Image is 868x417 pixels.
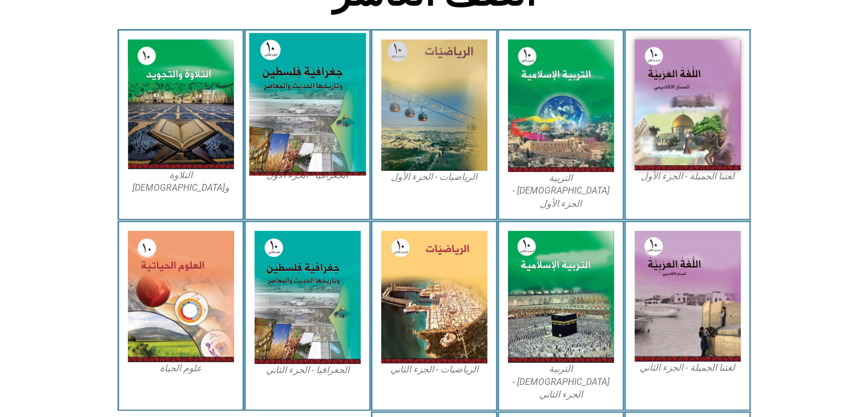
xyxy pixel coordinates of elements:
[160,363,202,374] font: علوم الحياة
[641,171,734,182] font: لغتنا الجميلة - الجزء الأول
[132,170,229,193] font: التلاوة و[DEMOGRAPHIC_DATA]
[266,364,349,375] font: الجغرافيا - الجزء الثاني
[512,173,609,209] font: التربية [DEMOGRAPHIC_DATA] - الجزء الأول
[512,363,609,400] font: التربية [DEMOGRAPHIC_DATA] - الجزء الثاني
[381,39,487,171] img: غلاف Math10A
[640,362,735,373] font: لغتنا الجميلة - الجزء الثاني
[391,171,477,182] font: الرياضيات - الجزء الأول
[249,33,366,176] img: الجغرافيا 10ب
[255,231,361,364] img: الجغرافيا 10ب
[390,364,478,375] font: الرياضيات - الجزء الثاني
